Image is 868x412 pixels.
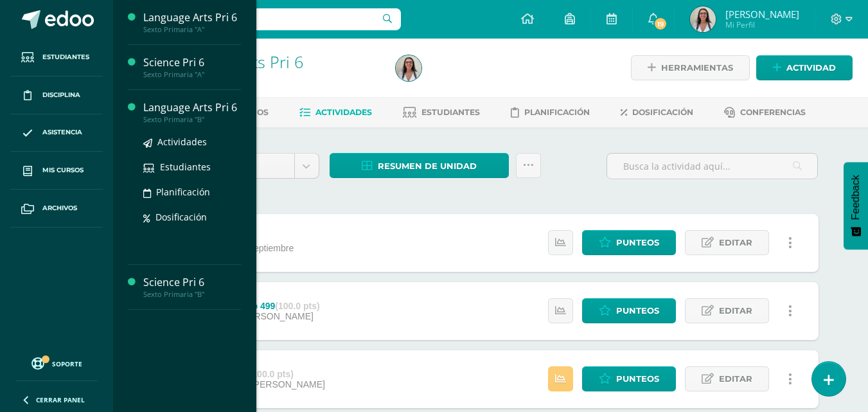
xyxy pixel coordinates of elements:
[10,190,103,228] a: Archivos
[36,395,85,404] span: Cerrar panel
[275,301,319,311] strong: (100.0 pts)
[143,184,241,199] a: Planificación
[143,100,241,115] div: Language Arts Pri 6
[223,379,325,390] span: [DATE][PERSON_NAME]
[724,102,806,123] a: Conferencias
[756,55,853,80] a: Actividad
[421,107,480,117] span: Estudiantes
[403,102,480,123] a: Estudiantes
[315,107,372,117] span: Actividades
[52,359,82,368] span: Soporte
[249,369,294,379] strong: (100.0 pts)
[725,8,799,21] span: [PERSON_NAME]
[10,76,103,114] a: Disciplina
[607,154,817,179] input: Busca la actividad aquí...
[223,243,294,253] span: 17 de Septiembre
[740,107,806,117] span: Conferencias
[661,56,733,80] span: Herramientas
[143,55,241,79] a: Science Pri 6Sexto Primaria "A"
[143,70,241,79] div: Sexto Primaria "A"
[143,290,241,299] div: Sexto Primaria "B"
[299,102,372,123] a: Actividades
[162,71,380,83] div: Sexto Primaria 'A'
[511,102,590,123] a: Planificación
[143,275,241,290] div: Science Pri 6
[156,186,210,198] span: Planificación
[616,367,659,391] span: Punteos
[157,136,207,148] span: Actividades
[653,17,668,31] span: 19
[15,354,98,372] a: Soporte
[725,19,799,30] span: Mi Perfil
[719,299,752,323] span: Editar
[143,10,241,34] a: Language Arts Pri 6Sexto Primaria "A"
[42,203,77,213] span: Archivos
[211,311,314,321] span: [DATE][PERSON_NAME]
[719,367,752,391] span: Editar
[330,153,509,178] a: Resumen de unidad
[844,162,868,249] button: Feedback - Mostrar encuesta
[143,100,241,124] a: Language Arts Pri 6Sexto Primaria "B"
[143,115,241,124] div: Sexto Primaria "B"
[582,298,676,323] a: Punteos
[616,299,659,323] span: Punteos
[616,231,659,255] span: Punteos
[121,8,401,30] input: Busca un usuario...
[582,366,676,391] a: Punteos
[850,175,862,220] span: Feedback
[42,127,82,138] span: Asistencia
[621,102,693,123] a: Dosificación
[143,25,241,34] div: Sexto Primaria "A"
[42,90,80,100] span: Disciplina
[143,10,241,25] div: Language Arts Pri 6
[631,55,750,80] a: Herramientas
[786,56,836,80] span: Actividad
[524,107,590,117] span: Planificación
[143,55,241,70] div: Science Pri 6
[10,152,103,190] a: Mis cursos
[632,107,693,117] span: Dosificación
[42,52,89,62] span: Estudiantes
[155,211,207,223] span: Dosificación
[690,6,716,32] img: 4879ed3d54da8211568917ad23e0edb2.png
[162,53,380,71] h1: Language Arts Pri 6
[143,275,241,299] a: Science Pri 6Sexto Primaria "B"
[42,165,84,175] span: Mis cursos
[143,134,241,149] a: Actividades
[160,161,211,173] span: Estudiantes
[719,231,752,255] span: Editar
[396,55,421,81] img: 4879ed3d54da8211568917ad23e0edb2.png
[143,210,241,224] a: Dosificación
[10,39,103,76] a: Estudiantes
[143,159,241,174] a: Estudiantes
[582,230,676,255] a: Punteos
[378,154,477,178] span: Resumen de unidad
[10,114,103,152] a: Asistencia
